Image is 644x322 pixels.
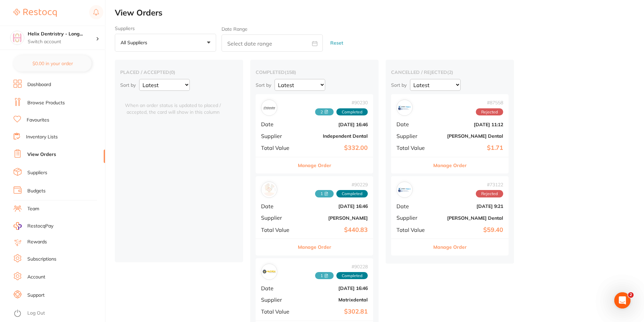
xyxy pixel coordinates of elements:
b: $440.83 [300,226,368,234]
button: Log Out [14,308,103,319]
h2: placed / accepted ( 0 ) [120,69,238,75]
span: Total Value [261,227,295,233]
span: Supplier [261,297,295,303]
h4: Helix Dentristry - Long Jetty [28,31,96,37]
b: [PERSON_NAME] [300,215,368,221]
button: Manage Order [433,157,467,173]
b: [PERSON_NAME] Dental [436,215,503,221]
span: Total Value [396,227,430,233]
h2: cancelled / rejected ( 2 ) [391,69,509,75]
img: Henry Schein Halas [263,183,276,196]
a: Team [27,206,39,212]
span: # 73122 [476,182,503,187]
span: Date [261,121,295,127]
span: Rejected [476,190,503,197]
button: All suppliers [115,34,216,52]
a: Inventory Lists [26,134,58,140]
h2: View Orders [115,8,644,18]
p: Sort by [120,82,136,88]
span: Received [315,272,334,279]
span: # 90230 [315,100,368,105]
img: Independent Dental [263,101,276,114]
span: Received [315,108,334,116]
p: Sort by [391,82,407,88]
button: Manage Order [298,157,331,173]
img: RestocqPay [14,222,22,230]
a: Support [27,292,45,299]
span: Completed [336,272,368,279]
span: Date [396,121,430,127]
span: # 87558 [476,100,503,105]
label: Date Range [222,26,248,32]
span: Date [396,203,430,209]
img: Erskine Dental [398,183,411,196]
span: Date [261,285,295,291]
span: Rejected [476,108,503,116]
button: Reset [328,34,345,52]
span: Total Value [396,145,430,151]
b: [DATE] 11:12 [436,122,503,127]
b: Matrixdental [300,297,368,302]
span: 2 [628,292,634,298]
span: Total Value [261,308,295,315]
img: Erskine Dental [398,101,411,114]
span: # 90228 [315,264,368,269]
input: Select date range [222,34,323,52]
p: Switch account [28,38,96,45]
span: Supplier [396,215,430,221]
span: Completed [336,108,368,116]
a: RestocqPay [14,222,53,230]
a: Budgets [27,188,46,194]
a: Dashboard [27,81,51,88]
a: Subscriptions [27,256,56,263]
span: When an order status is updated to placed / accepted, the card will show in this column [120,94,226,115]
b: [DATE] 16:46 [300,204,368,209]
b: [PERSON_NAME] Dental [436,133,503,139]
b: Independent Dental [300,133,368,139]
a: Restocq Logo [14,5,57,21]
span: RestocqPay [27,223,53,230]
b: $1.71 [436,144,503,152]
b: $59.40 [436,226,503,234]
span: Date [261,203,295,209]
span: Supplier [261,133,295,139]
a: Suppliers [27,169,47,176]
iframe: Intercom live chat [614,292,630,308]
b: [DATE] 9:21 [436,204,503,209]
b: [DATE] 16:46 [300,286,368,291]
b: [DATE] 16:46 [300,122,368,127]
a: Browse Products [27,100,65,106]
span: Supplier [261,215,295,221]
a: Log Out [27,310,45,317]
b: $302.81 [300,308,368,315]
span: Received [315,190,334,197]
a: Favourites [27,117,49,124]
img: Helix Dentristry - Long Jetty [10,31,24,45]
button: Manage Order [433,239,467,255]
button: $0.00 in your order [14,55,92,72]
img: Matrixdental [263,265,276,278]
img: Restocq Logo [14,9,57,17]
span: # 90229 [315,182,368,187]
span: Completed [336,190,368,197]
p: Sort by [256,82,271,88]
b: $332.00 [300,144,368,152]
span: Total Value [261,145,295,151]
a: View Orders [27,151,56,158]
a: Account [27,274,45,280]
span: Supplier [396,133,430,139]
a: Rewards [27,239,47,245]
p: All suppliers [121,39,150,46]
button: Manage Order [298,239,331,255]
label: Suppliers [115,26,216,31]
h2: completed ( 158 ) [256,69,373,75]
